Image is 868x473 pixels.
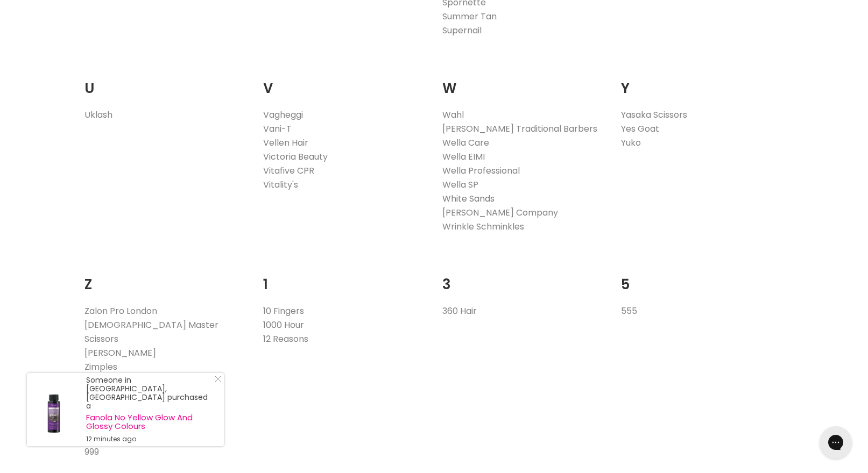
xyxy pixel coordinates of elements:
h2: U [84,63,248,99]
a: Summer Tan [442,10,497,23]
a: 12 Reasons [263,333,308,345]
a: 555 [621,305,637,317]
svg: Close Icon [215,376,221,382]
iframe: Gorgias live chat messenger [814,422,857,462]
a: Vani-T [263,123,292,135]
a: Vellen Hair [263,137,308,149]
a: Wahl [442,109,464,121]
a: [PERSON_NAME] Traditional Barbers [442,123,597,135]
a: 999 [84,446,99,458]
a: [PERSON_NAME] [84,347,156,359]
a: Wella SP [442,178,478,191]
a: [PERSON_NAME] Company [442,206,558,219]
a: [DEMOGRAPHIC_DATA] Master Scissors [84,319,218,345]
a: 1000 Hour [263,319,304,331]
a: Close Notification [210,376,221,386]
a: Wella Care [442,137,489,149]
a: Yasaka Scissors [621,109,687,121]
a: Visit product page [27,373,81,446]
a: Vitafive CPR [263,164,314,177]
a: Yuko [621,137,641,149]
a: Victoria Beauty [263,150,328,163]
a: White Sands [442,192,495,205]
a: Wella Professional [442,164,520,177]
a: Wrinkle Schminkles [442,220,524,233]
a: Yes Goat [621,123,659,135]
a: Supernail [442,24,482,37]
h2: W [442,63,605,99]
a: Vagheggi [263,109,303,121]
h2: Z [84,260,248,296]
h2: 5 [621,260,784,296]
a: Fanola No Yellow Glow And Glossy Colours [86,413,213,431]
a: Zalon Pro London [84,305,157,317]
a: Zimples [84,361,117,373]
a: 360 Hair [442,305,477,317]
h2: 3 [442,260,605,296]
h2: Y [621,63,784,99]
h2: V [263,63,426,99]
small: 12 minutes ago [86,435,213,443]
a: 10 Fingers [263,305,304,317]
a: Uklash [84,109,112,121]
h2: 1 [263,260,426,296]
div: Someone in [GEOGRAPHIC_DATA], [GEOGRAPHIC_DATA] purchased a [86,376,213,443]
a: Wella EIMI [442,150,485,163]
a: Vitality's [263,178,298,191]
